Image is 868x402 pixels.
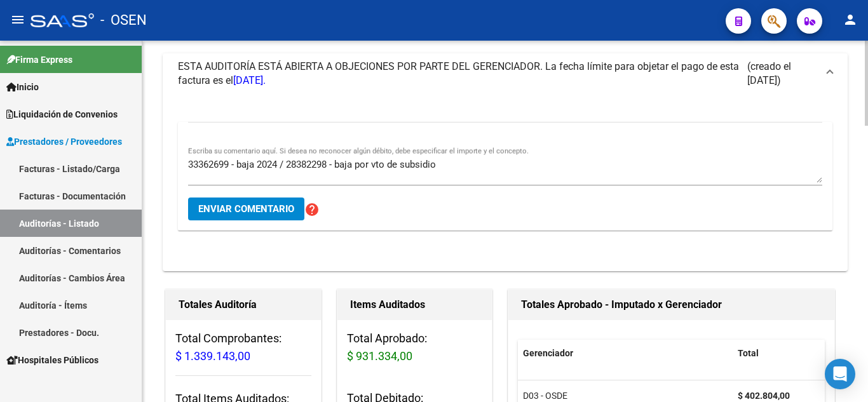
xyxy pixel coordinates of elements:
[188,198,304,220] button: Enviar comentario
[521,295,822,315] h1: Totales Aprobado - Imputado x Gerenciador
[733,340,815,367] datatable-header-cell: Total
[163,53,848,94] mat-expansion-panel-header: ESTA AUDITORÍA ESTÁ ABIERTA A OBJECIONES POR PARTE DEL GERENCIADOR. La fecha límite para objetar ...
[347,330,483,365] h3: Total Aprobado:
[825,359,855,389] div: Open Intercom Messenger
[347,349,412,363] span: $ 931.334,00
[843,12,858,27] mat-icon: person
[6,135,122,149] span: Prestadores / Proveedores
[350,295,480,315] h1: Items Auditados
[523,391,567,401] span: D03 - OSDE
[10,12,25,27] mat-icon: menu
[738,391,790,401] strong: $ 402.804,00
[523,348,573,358] span: Gerenciador
[175,330,311,365] h3: Total Comprobantes:
[163,94,848,271] div: ESTA AUDITORÍA ESTÁ ABIERTA A OBJECIONES POR PARTE DEL GERENCIADOR. La fecha límite para objetar ...
[198,203,294,215] span: Enviar comentario
[100,6,147,34] span: - OSEN
[518,340,733,367] datatable-header-cell: Gerenciador
[6,107,118,121] span: Liquidación de Convenios
[738,348,759,358] span: Total
[178,60,739,86] span: ESTA AUDITORÍA ESTÁ ABIERTA A OBJECIONES POR PARTE DEL GERENCIADOR. La fecha límite para objetar ...
[179,295,308,315] h1: Totales Auditoría
[747,60,817,88] span: (creado el [DATE])
[233,74,266,86] span: [DATE].
[6,53,72,67] span: Firma Express
[304,202,320,217] mat-icon: help
[6,353,98,367] span: Hospitales Públicos
[6,80,39,94] span: Inicio
[175,349,250,363] span: $ 1.339.143,00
